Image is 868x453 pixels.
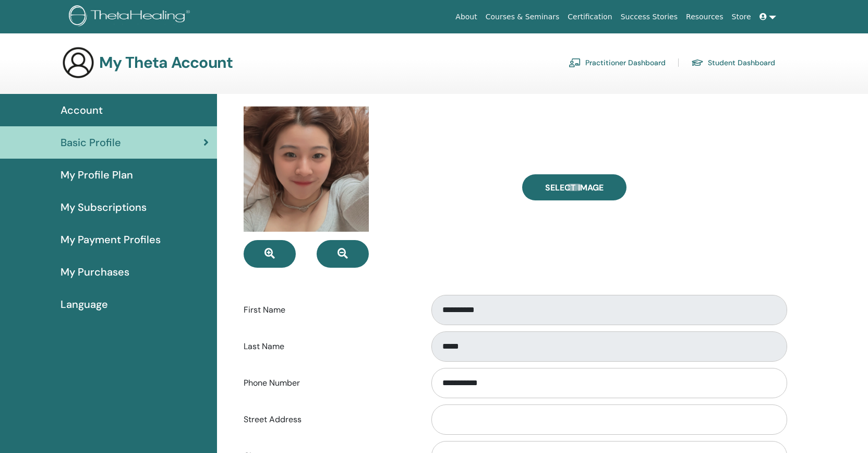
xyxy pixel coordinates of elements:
img: logo.png [69,5,194,29]
img: generic-user-icon.jpg [62,46,95,79]
a: Store [728,7,755,27]
span: Select Image [545,182,604,193]
a: Student Dashboard [691,54,775,71]
img: chalkboard-teacher.svg [569,58,581,67]
img: default.jpg [244,106,369,232]
a: Certification [563,7,616,27]
a: Success Stories [617,7,682,27]
span: My Purchases [61,264,129,280]
img: graduation-cap.svg [691,58,704,67]
label: Last Name [236,337,421,356]
a: Practitioner Dashboard [569,54,666,71]
span: My Payment Profiles [61,232,161,247]
span: Basic Profile [61,135,121,150]
span: Language [61,296,108,312]
span: My Profile Plan [61,167,133,183]
span: Account [61,102,103,118]
span: My Subscriptions [61,199,147,215]
a: About [451,7,481,27]
h3: My Theta Account [99,53,233,72]
input: Select Image [568,184,581,191]
a: Resources [682,7,728,27]
label: First Name [236,300,421,320]
a: Courses & Seminars [481,7,564,27]
label: Street Address [236,410,421,430]
label: Phone Number [236,373,421,393]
